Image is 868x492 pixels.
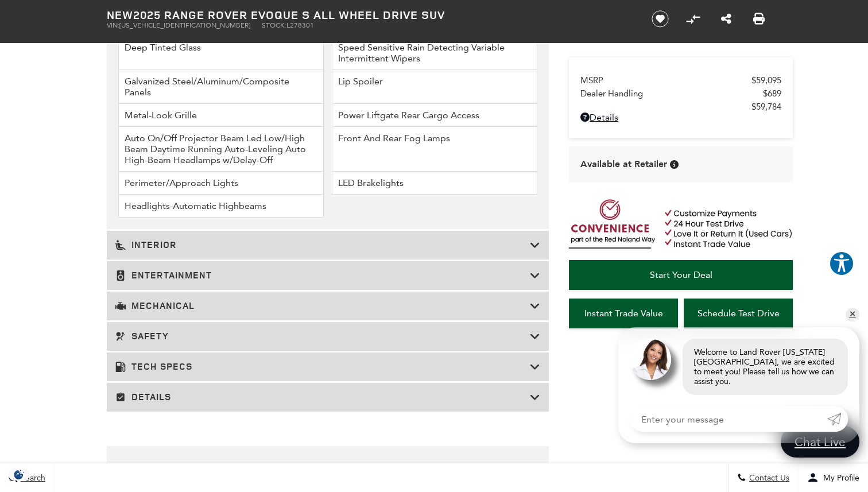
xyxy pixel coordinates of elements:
[630,339,671,380] img: Agent profile photo
[670,160,679,169] div: Vehicle is in stock and ready for immediate delivery. Due to demand, availability is subject to c...
[6,468,32,481] section: Click to Open Cookie Consent Modal
[118,195,324,218] li: Headlights-Automatic Highbeams
[580,88,763,99] span: Dealer Handling
[751,75,781,86] span: $59,095
[115,270,530,281] h3: Entertainment
[819,473,859,483] span: My Profile
[829,251,854,276] button: Explore your accessibility options
[580,112,781,123] a: Details
[721,12,731,26] a: Share this New 2025 Range Rover Evoque S All Wheel Drive SUV
[827,406,848,432] a: Submit
[115,300,530,312] h3: Mechanical
[286,21,314,29] span: L278301
[6,468,32,481] img: Opt-Out Icon
[746,473,789,483] span: Contact Us
[580,158,667,171] span: Available at Retailer
[115,331,530,342] h3: Safety
[107,7,133,22] strong: New
[332,127,537,172] li: Front And Rear Fog Lamps
[118,172,324,195] li: Perimeter/Approach Lights
[115,392,530,403] h3: Details
[107,21,119,29] span: VIN:
[569,260,793,290] a: Start Your Deal
[580,75,751,86] span: MSRP
[684,299,793,328] a: Schedule Test Drive
[763,88,781,99] span: $689
[697,308,780,319] span: Schedule Test Drive
[684,10,702,28] button: Compare Vehicle
[580,102,781,112] a: $59,784
[332,104,537,127] li: Power Liftgate Rear Cargo Access
[332,70,537,104] li: Lip Spoiler
[580,75,781,86] a: MSRP $59,095
[115,239,530,251] h3: Interior
[332,172,537,195] li: LED Brakelights
[751,102,781,112] span: $59,784
[332,36,537,70] li: Speed Sensitive Rain Detecting Variable Intermittent Wipers
[262,21,286,29] span: Stock:
[118,36,324,70] li: Deep Tinted Glass
[630,406,827,432] input: Enter your message
[569,299,678,328] a: Instant Trade Value
[799,463,868,492] button: Open user profile menu
[580,88,781,99] a: Dealer Handling $689
[829,251,854,278] aside: Accessibility Help Desk
[118,127,324,172] li: Auto On/Off Projector Beam Led Low/High Beam Daytime Running Auto-Leveling Auto High-Beam Headlam...
[650,269,712,280] span: Start Your Deal
[115,361,530,373] h3: Tech Specs
[118,104,324,127] li: Metal-Look Grille
[119,21,250,29] span: [US_VEHICLE_IDENTIFICATION_NUMBER]
[584,308,663,319] span: Instant Trade Value
[648,10,673,28] button: Save vehicle
[118,70,324,104] li: Galvanized Steel/Aluminum/Composite Panels
[683,339,848,395] div: Welcome to Land Rover [US_STATE][GEOGRAPHIC_DATA], we are excited to meet you! Please tell us how...
[753,12,765,26] a: Print this New 2025 Range Rover Evoque S All Wheel Drive SUV
[107,9,632,21] h1: 2025 Range Rover Evoque S All Wheel Drive SUV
